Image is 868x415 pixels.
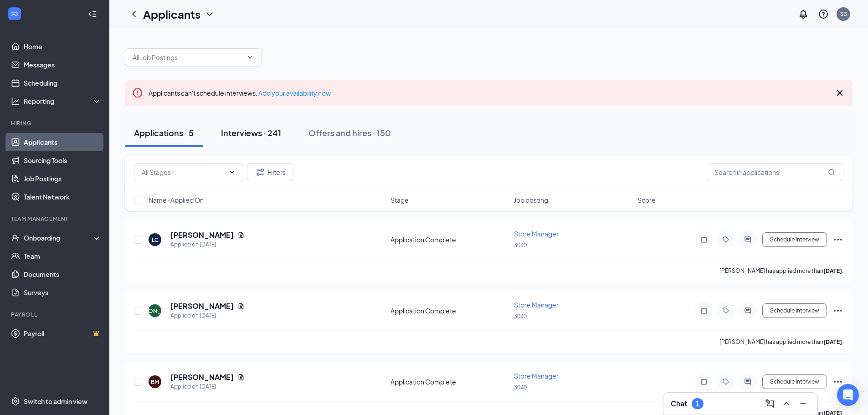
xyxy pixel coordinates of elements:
svg: ActiveChat [742,378,753,385]
svg: Notifications [798,9,809,20]
svg: Tag [720,307,731,314]
svg: ChevronDown [228,169,236,176]
button: ComposeMessage [763,396,777,411]
div: Applied on [DATE] [170,311,245,320]
div: Applied on [DATE] [170,240,245,249]
svg: Tag [720,378,731,385]
div: [PERSON_NAME] [132,307,179,315]
div: BM [151,378,159,386]
span: 3040 [514,384,527,391]
span: Store Manager [514,230,559,238]
svg: ComposeMessage [765,398,776,409]
a: Sourcing Tools [24,151,102,169]
div: Switch to admin view [24,397,87,406]
div: Application Complete [390,377,508,386]
a: Messages [24,56,102,74]
button: Schedule Interview [762,374,827,389]
a: Home [24,37,102,56]
svg: ChevronUp [781,398,792,409]
svg: Filter [255,167,266,178]
h3: Chat [671,399,687,409]
svg: MagnifyingGlass [828,169,835,176]
button: Schedule Interview [762,232,827,247]
svg: Note [699,378,709,385]
button: Schedule Interview [762,303,827,318]
p: [PERSON_NAME] has applied more than . [719,267,843,275]
h5: [PERSON_NAME] [170,372,234,382]
svg: WorkstreamLogo [10,9,19,18]
span: Applicants can't schedule interviews. [149,89,331,97]
div: Offers and hires · 150 [308,127,391,138]
button: Filter Filters [247,163,293,181]
svg: ChevronDown [204,9,215,20]
svg: Ellipses [832,234,843,245]
input: All Job Postings [133,52,243,62]
div: Team Management [11,215,100,223]
div: Application Complete [390,306,508,315]
button: Minimize [796,396,810,411]
div: 1 [696,400,699,408]
div: Open Intercom Messenger [837,384,859,406]
svg: Ellipses [832,305,843,316]
a: Surveys [24,283,102,302]
svg: Tag [720,236,731,243]
svg: Document [237,231,245,239]
a: Job Postings [24,169,102,188]
a: Applicants [24,133,102,151]
h5: [PERSON_NAME] [170,230,234,240]
svg: Cross [834,87,845,98]
a: Talent Network [24,188,102,206]
span: Store Manager [514,372,559,380]
svg: Settings [11,397,20,406]
span: 3040 [514,242,527,249]
div: Payroll [11,311,100,318]
div: S3 [840,10,847,18]
a: Add your availability now [258,89,331,97]
div: Application Complete [390,235,508,244]
button: ChevronUp [779,396,794,411]
svg: Note [699,236,709,243]
input: All Stages [142,167,225,177]
h1: Applicants [143,6,200,22]
div: Applied on [DATE] [170,382,245,391]
a: Scheduling [24,74,102,92]
span: Stage [390,195,409,205]
a: Documents [24,265,102,283]
a: PayrollCrown [24,324,102,343]
span: Name · Applied On [149,195,204,205]
svg: Minimize [797,398,808,409]
svg: Document [237,374,245,381]
div: Hiring [11,119,100,127]
a: Team [24,247,102,265]
svg: QuestionInfo [818,9,829,20]
div: Reporting [24,97,102,106]
h5: [PERSON_NAME] [170,301,234,311]
div: Onboarding [24,233,94,242]
span: Score [637,195,656,205]
svg: Ellipses [832,376,843,387]
svg: Collapse [88,10,97,19]
span: Job posting [514,195,548,205]
div: LC [152,236,159,244]
span: 3040 [514,313,527,320]
div: Interviews · 241 [221,127,281,138]
svg: Document [237,302,245,310]
p: [PERSON_NAME] has applied more than . [719,338,843,346]
svg: UserCheck [11,233,20,242]
svg: Analysis [11,97,20,106]
svg: ChevronDown [247,54,254,61]
svg: Error [132,87,143,98]
div: Applications · 5 [134,127,194,138]
b: [DATE] [823,338,842,345]
svg: Note [699,307,709,314]
svg: ChevronLeft [128,9,139,20]
b: [DATE] [823,267,842,274]
svg: ActiveChat [742,236,753,243]
span: Store Manager [514,301,559,309]
input: Search in applications [707,163,843,181]
svg: ActiveChat [742,307,753,314]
